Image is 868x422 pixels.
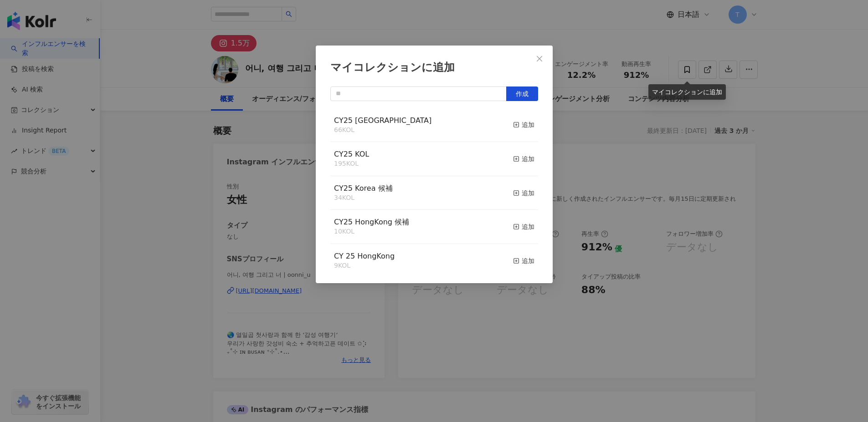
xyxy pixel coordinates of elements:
[334,126,431,135] div: 66 KOL
[513,120,534,130] div: 追加
[334,252,395,260] span: CY 25 HongKong
[334,261,395,270] div: 9 KOL
[334,193,393,203] div: 34 KOL
[513,222,534,232] div: 追加
[334,218,409,226] span: CY25 HongKong 候補
[334,227,409,236] div: 10 KOL
[530,50,549,68] button: Close
[330,60,538,76] div: マイコレクションに追加
[648,84,726,100] div: マイコレクションに追加
[334,159,369,168] div: 195 KOL
[513,183,534,203] button: 追加
[513,217,534,236] button: 追加
[516,90,529,97] span: 作成
[334,253,395,260] a: CY 25 HongKong
[334,219,409,226] a: CY25 HongKong 候補
[536,55,543,62] span: close
[334,150,369,158] span: CY25 KOL
[513,251,534,270] button: 追加
[334,184,393,193] span: CY25 Korea 候補
[506,86,538,101] button: 作成
[334,185,393,192] a: CY25 Korea 候補
[513,188,534,198] div: 追加
[334,151,369,158] a: CY25 KOL
[334,117,431,124] a: CY25 [GEOGRAPHIC_DATA]
[513,256,534,266] div: 追加
[513,149,534,168] button: 追加
[513,116,534,135] button: 追加
[334,116,431,125] span: CY25 [GEOGRAPHIC_DATA]
[513,154,534,164] div: 追加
